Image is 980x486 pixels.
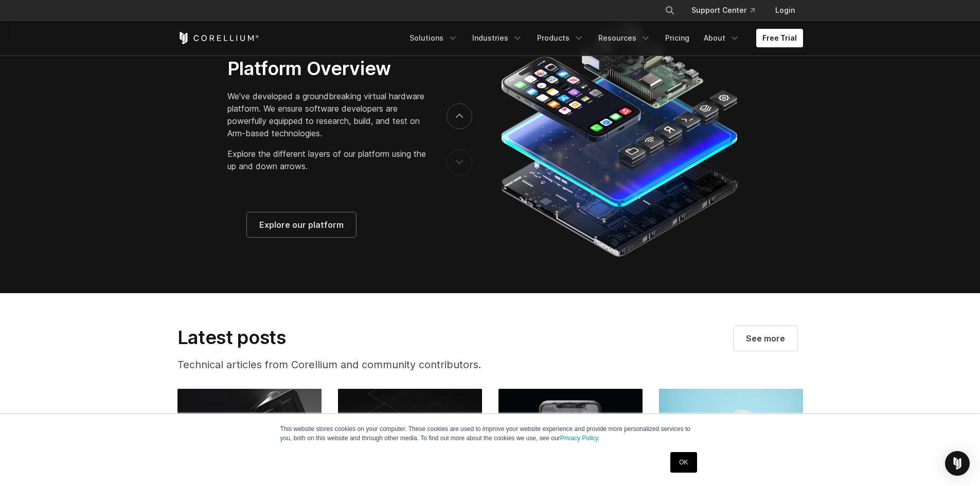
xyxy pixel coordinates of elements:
[447,103,472,129] button: next
[652,1,803,20] div: Navigation Menu
[177,357,528,372] p: Technical articles from Corellium and community contributors.
[403,29,464,47] a: Solutions
[661,1,679,20] button: Search
[945,451,970,476] div: Open Intercom Messenger
[496,19,741,260] img: Corellium_Platform_RPI_Full_470
[227,148,426,172] p: Explore the different layers of our platform using the up and down arrows.
[698,29,746,47] a: About
[592,29,657,47] a: Resources
[670,452,697,473] a: OK
[177,389,322,478] img: Common Vulnerabilities and Exposures Examples in Mobile Application Testing
[177,326,528,349] h2: Latest posts
[259,219,344,231] span: Explore our platform
[531,29,590,47] a: Products
[659,29,696,47] a: Pricing
[447,150,472,175] button: previous
[466,29,529,47] a: Industries
[338,389,482,478] img: Embedded Debugging with Arm DS IDE: Secure Tools & Techniques for App Developers
[756,29,803,47] a: Free Trial
[734,326,797,351] a: Visit our blog
[659,389,803,478] img: Complete Guide: The Ins and Outs of Automated Mobile Application Security Testing
[227,57,426,80] h3: Platform Overview
[247,212,356,237] a: Explore our platform
[403,29,803,47] div: Navigation Menu
[560,435,600,442] a: Privacy Policy.
[498,389,643,478] img: OWASP Mobile Security Testing: How Virtual Devices Catch What Top 10 Checks Miss
[280,424,700,443] p: This website stores cookies on your computer. These cookies are used to improve your website expe...
[227,90,426,139] p: We've developed a groundbreaking virtual hardware platform. We ensure software developers are pow...
[746,332,785,345] span: See more
[177,32,259,44] a: Corellium Home
[767,1,803,20] a: Login
[683,1,763,20] a: Support Center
